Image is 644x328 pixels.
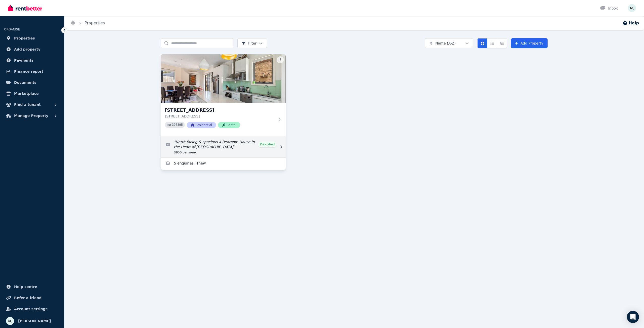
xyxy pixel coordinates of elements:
[600,6,618,11] div: Inbox
[161,136,286,157] a: Edit listing: North facing & spacious 4-Bedroom House in the Heart of Newport
[14,46,41,52] span: Add property
[85,21,105,25] a: Properties
[14,102,41,108] span: Find a tenant
[14,57,33,63] span: Payments
[477,38,507,48] div: View options
[4,28,20,31] span: ORGANISE
[8,4,42,12] img: RentBetter
[425,38,473,48] button: Name (A-Z)
[14,295,42,301] span: Refer a friend
[4,44,60,54] a: Add property
[167,124,171,126] small: PID
[4,282,60,292] a: Help centre
[4,89,60,99] a: Marketplace
[4,77,60,88] a: Documents
[165,107,275,114] h3: [STREET_ADDRESS]
[4,111,60,121] button: Manage Property
[161,54,286,103] img: 7 Salisbury St, Newport
[277,56,284,63] button: More options
[161,158,286,170] a: Enquiries for 7 Salisbury St, Newport
[218,122,240,128] span: Rental
[237,38,267,48] button: Filter
[511,38,548,48] a: Add Property
[4,33,60,43] a: Properties
[18,318,51,324] span: [PERSON_NAME]
[14,91,39,97] span: Marketplace
[64,16,111,30] nav: Breadcrumb
[161,54,286,136] a: 7 Salisbury St, Newport[STREET_ADDRESS][STREET_ADDRESS]PID 398395ResidentialRental
[242,41,257,46] span: Filter
[165,114,275,119] p: [STREET_ADDRESS]
[435,41,456,46] span: Name (A-Z)
[4,100,60,110] button: Find a tenant
[628,4,636,12] img: Alister Cole
[4,66,60,76] a: Finance report
[6,317,14,325] img: Alister Cole
[14,306,48,312] span: Account settings
[187,122,216,128] span: Residential
[497,38,507,48] button: Expanded list view
[487,38,497,48] button: Compact list view
[14,35,35,41] span: Properties
[477,38,487,48] button: Card view
[4,293,60,303] a: Refer a friend
[4,304,60,314] a: Account settings
[172,123,183,127] code: 398395
[14,79,37,86] span: Documents
[14,113,48,119] span: Manage Property
[14,68,43,74] span: Finance report
[623,20,639,26] button: Help
[4,55,60,65] a: Payments
[627,311,639,323] div: Open Intercom Messenger
[14,284,37,290] span: Help centre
